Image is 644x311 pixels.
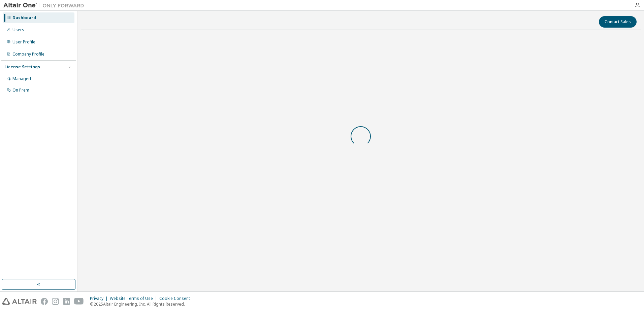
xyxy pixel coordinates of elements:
[52,298,59,305] img: instagram.svg
[12,27,24,33] div: Users
[12,39,35,45] div: User Profile
[599,16,637,28] button: Contact Sales
[90,296,110,301] div: Privacy
[12,51,44,57] div: Company Profile
[41,298,48,305] img: facebook.svg
[74,298,84,305] img: youtube.svg
[159,296,194,301] div: Cookie Consent
[3,2,88,9] img: Altair One
[12,76,31,81] div: Managed
[12,15,36,21] div: Dashboard
[110,296,159,301] div: Website Terms of Use
[2,298,37,305] img: altair_logo.svg
[12,88,29,93] div: On Prem
[63,298,70,305] img: linkedin.svg
[4,64,40,70] div: License Settings
[90,301,194,307] p: © 2025 Altair Engineering, Inc. All Rights Reserved.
